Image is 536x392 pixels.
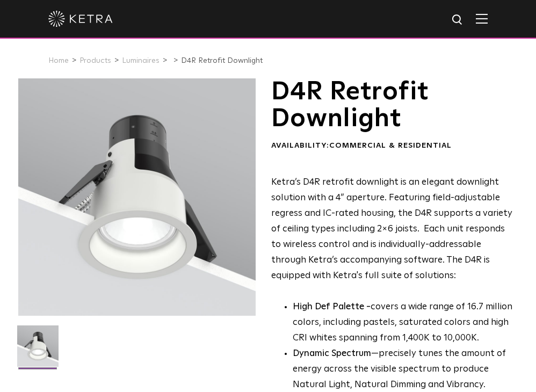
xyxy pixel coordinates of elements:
[293,300,514,346] p: covers a wide range of 16.7 million colors, including pastels, saturated colors and high CRI whit...
[122,57,160,64] a: Luminaires
[48,57,69,64] a: Home
[181,57,263,64] a: D4R Retrofit Downlight
[271,141,514,151] div: Availability:
[329,142,452,149] span: Commercial & Residential
[293,302,371,311] strong: High Def Palette -
[79,57,111,64] a: Products
[17,325,59,375] img: D4R Retrofit Downlight
[476,13,488,24] img: Hamburger%20Nav.svg
[271,175,514,284] p: Ketra’s D4R retrofit downlight is an elegant downlight solution with a 4” aperture. Featuring fie...
[48,11,113,27] img: ketra-logo-2019-white
[451,13,465,27] img: search icon
[293,349,371,358] strong: Dynamic Spectrum
[271,78,514,133] h1: D4R Retrofit Downlight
